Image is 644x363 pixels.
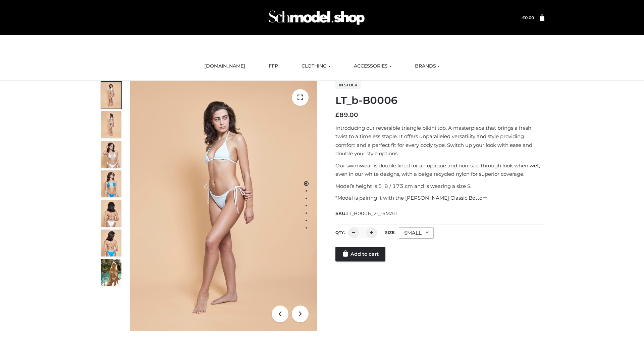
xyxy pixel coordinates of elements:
img: Arieltop_CloudNine_AzureSky2.jpg [101,259,121,286]
div: SMALL [399,227,434,239]
img: ArielClassicBikiniTop_CloudNine_AzureSky_OW114ECO_7-scaled.jpg [101,200,121,227]
img: ArielClassicBikiniTop_CloudNine_AzureSky_OW114ECO_8-scaled.jpg [101,230,121,256]
span: SKU: [335,209,399,217]
p: Model’s height is 5 ‘8 / 173 cm and is wearing a size S. [335,182,544,191]
a: Add to cart [335,247,385,261]
img: Schmodel Admin 964 [266,4,367,31]
img: ArielClassicBikiniTop_CloudNine_AzureSky_OW114ECO_1-scaled.jpg [101,82,121,109]
a: FFP [264,59,283,74]
label: QTY: [335,230,345,235]
a: £0.00 [522,15,534,20]
label: Size: [385,230,395,235]
img: ArielClassicBikiniTop_CloudNine_AzureSky_OW114ECO_4-scaled.jpg [101,170,121,197]
bdi: 0.00 [522,15,534,20]
p: *Model is pairing it with the [PERSON_NAME] Classic Bottom [335,194,544,202]
a: CLOTHING [297,59,335,74]
span: LT_B0006_2-_-SMALL [346,210,399,216]
a: BRANDS [410,59,445,74]
span: £ [335,111,339,119]
p: Introducing our reversible triangle bikini top. A masterpiece that brings a fresh twist to a time... [335,124,544,158]
img: ArielClassicBikiniTop_CloudNine_AzureSky_OW114ECO_3-scaled.jpg [101,141,121,168]
a: [DOMAIN_NAME] [199,59,250,74]
a: ACCESSORIES [349,59,396,74]
bdi: 89.00 [335,111,358,119]
span: In stock [335,81,361,89]
p: Our swimwear is double lined for an opaque and non-see-through look when wet, even in our white d... [335,161,544,178]
span: £ [522,15,525,20]
img: ArielClassicBikiniTop_CloudNine_AzureSky_OW114ECO_2-scaled.jpg [101,111,121,138]
img: ArielClassicBikiniTop_CloudNine_AzureSky_OW114ECO_1 [130,81,317,331]
h1: LT_b-B0006 [335,94,544,107]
